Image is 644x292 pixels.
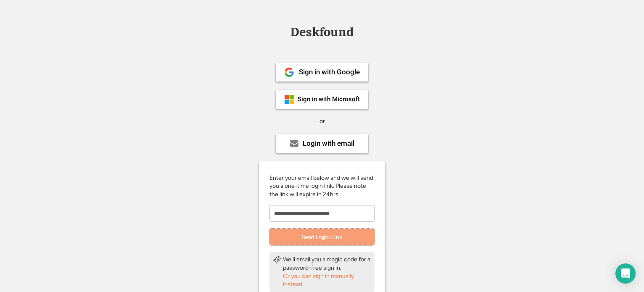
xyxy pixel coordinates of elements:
div: or [319,117,325,126]
img: 1024px-Google__G__Logo.svg.png [284,67,294,77]
div: Open Intercom Messenger [615,263,636,284]
div: Enter your email below and we will send you a one-time login link. Please note the link will expi... [269,174,375,199]
div: We'll email you a magic code for a password-free sign in. [283,255,371,272]
button: Send Login Link [269,229,375,245]
div: Sign in with Google [299,68,360,76]
div: Deskfound [286,26,358,39]
img: ms-symbollockup_mssymbol_19.png [284,95,294,105]
div: Sign in with Microsoft [298,96,360,103]
div: Or you can sign in manually instead. [283,272,371,289]
div: Login with email [303,140,354,147]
